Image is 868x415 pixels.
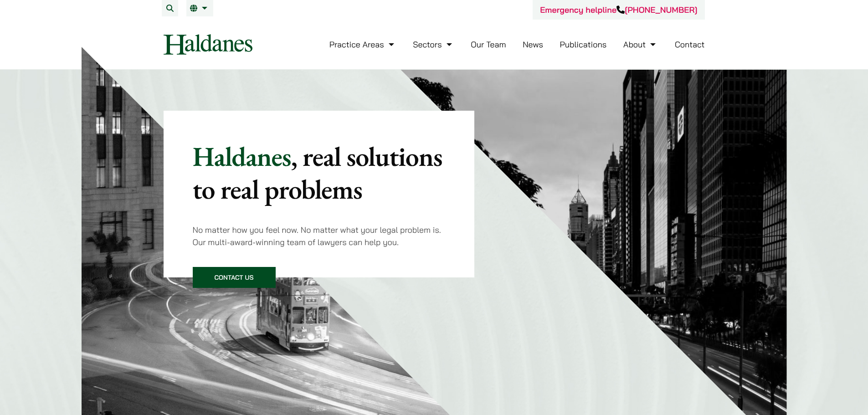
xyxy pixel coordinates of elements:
[329,39,396,50] a: Practice Areas
[193,140,446,205] p: Haldanes
[523,39,543,50] a: News
[193,224,446,248] p: No matter how you feel now. No matter what your legal problem is. Our multi-award-winning team of...
[164,34,252,55] img: Logo of Haldanes
[675,39,705,50] a: Contact
[560,39,607,50] a: Publications
[193,138,442,207] mark: , real solutions to real problems
[471,39,506,50] a: Our Team
[190,5,210,12] a: EN
[193,267,276,288] a: Contact Us
[540,5,697,15] a: Emergency helpline[PHONE_NUMBER]
[413,39,454,50] a: Sectors
[623,39,658,50] a: About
